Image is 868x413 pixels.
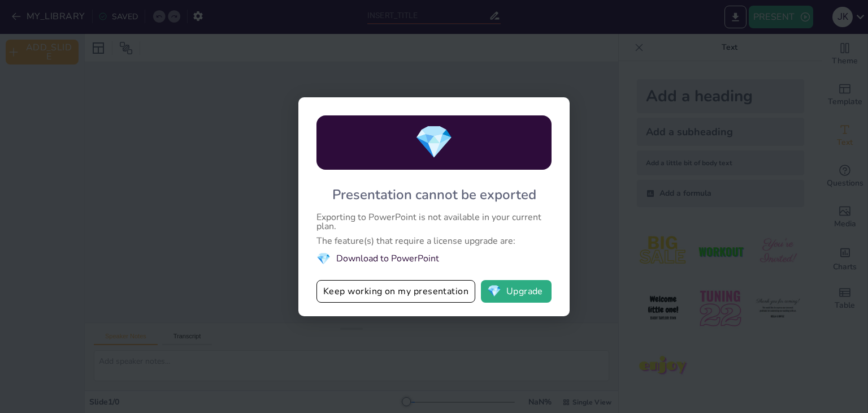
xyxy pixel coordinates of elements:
[316,251,331,266] span: diamond
[481,280,552,303] button: diamondUpgrade
[487,286,501,297] span: diamond
[316,251,552,266] li: Download to PowerPoint
[316,280,475,303] button: Keep working on my presentation
[316,213,552,231] div: Exporting to PowerPoint is not available in your current plan.
[332,186,536,204] div: Presentation cannot be exported
[414,121,454,164] span: diamond
[316,236,552,246] div: The feature(s) that require a license upgrade are:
